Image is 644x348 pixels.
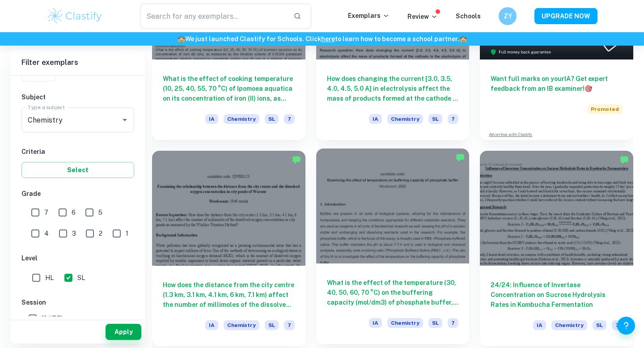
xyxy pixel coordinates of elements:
[21,92,134,102] h6: Subject
[387,114,423,124] span: Chemistry
[348,11,390,21] p: Exemplars
[428,114,442,124] span: SL
[126,229,128,238] span: 1
[284,114,295,124] span: 7
[42,314,62,323] span: [DATE]
[45,273,54,283] span: HL
[21,297,134,307] h6: Session
[77,273,85,283] span: SL
[119,114,131,126] button: Open
[205,114,218,124] span: IA
[106,324,141,340] button: Apply
[491,280,623,310] h6: 24/24: Influence of Invertase Concentration on Sucrose Hydrolysis Rates in Kombucha Fermentation
[533,320,546,330] span: IA
[448,318,458,328] span: 7
[224,114,259,124] span: Chemistry
[480,151,633,346] a: 24/24: Influence of Invertase Concentration on Sucrose Hydrolysis Rates in Kombucha FermentationI...
[72,208,76,217] span: 6
[593,320,606,330] span: SL
[21,162,134,178] button: Select
[21,147,134,157] h6: Criteria
[503,11,513,21] h6: ZY
[72,229,76,238] span: 3
[585,85,592,92] span: 🎯
[99,229,102,238] span: 2
[327,278,459,307] h6: What is the effect of the temperature (30, 40, 50, 60, 70 °C) on the buffering capacity (mol/dm3)...
[448,114,458,124] span: 7
[321,35,335,42] a: here
[178,35,185,42] span: 🏫
[292,155,301,164] img: Marked
[163,280,295,310] h6: How does the distance from the city centre (1.3 km, 3.1 km, 4.1 km, 6 km, 7.1 km) affect the numb...
[11,50,145,75] h6: Filter exemplars
[369,318,382,328] span: IA
[327,74,459,103] h6: How does changing the current [3.0, 3.5, 4.0, 4.5, 5.0 A] in electrolysis affect the mass of prod...
[428,318,442,328] span: SL
[205,320,218,330] span: IA
[163,74,295,103] h6: What is the effect of cooking temperature (10, 25, 40, 55, 70 °C) of Ipomoea aquatica on its conc...
[456,13,481,20] a: Schools
[407,12,438,21] p: Review
[620,155,629,164] img: Marked
[459,35,467,42] span: 🏫
[140,4,286,29] input: Search for any exemplars...
[21,253,134,263] h6: Level
[152,151,305,346] a: How does the distance from the city centre (1.3 km, 3.1 km, 4.1 km, 6 km, 7.1 km) affect the numb...
[387,318,423,328] span: Chemistry
[2,34,642,44] h6: We just launched Clastify for Schools. Click to learn how to become a school partner.
[284,320,295,330] span: 7
[612,320,623,330] span: 7
[489,132,532,138] a: Advertise with Clastify
[534,8,597,24] button: UPGRADE NOW
[265,320,279,330] span: SL
[224,320,259,330] span: Chemistry
[491,74,623,93] h6: Want full marks on your IA ? Get expert feedback from an IB examiner!
[316,151,470,346] a: What is the effect of the temperature (30, 40, 50, 60, 70 °C) on the buffering capacity (mol/dm3)...
[44,208,48,217] span: 7
[587,104,623,114] span: Promoted
[28,103,65,111] label: Type a subject
[551,320,587,330] span: Chemistry
[265,114,279,124] span: SL
[21,189,134,199] h6: Grade
[47,7,103,25] img: Clastify logo
[369,114,382,124] span: IA
[44,229,49,238] span: 4
[617,317,635,335] button: Help and Feedback
[499,7,517,25] button: ZY
[456,153,465,162] img: Marked
[98,208,102,217] span: 5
